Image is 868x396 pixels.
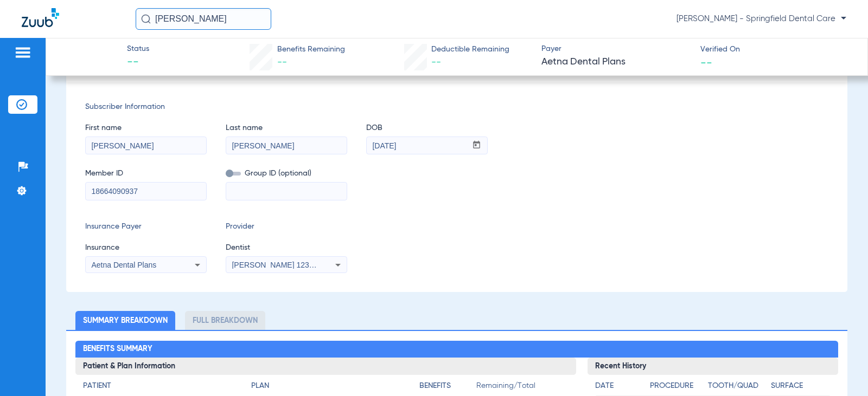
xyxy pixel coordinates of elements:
span: Last name [226,122,347,134]
h4: Plan [251,380,400,392]
span: Insurance [85,242,207,254]
h3: Patient & Plan Information [75,358,576,375]
span: Member ID [85,168,207,179]
span: Provider [226,221,347,232]
img: hamburger-icon [14,46,31,59]
span: -- [127,55,149,70]
span: Benefits Remaining [277,44,345,55]
span: Group ID (optional) [226,168,347,179]
app-breakdown-title: Benefits [419,380,476,395]
span: Aetna Dental Plans [541,55,691,69]
span: -- [431,57,441,67]
h4: Procedure [650,380,704,392]
li: Summary Breakdown [75,311,175,330]
h4: Patient [83,380,232,392]
span: Deductible Remaining [431,44,509,55]
span: Status [127,43,149,55]
li: Full Breakdown [185,311,265,330]
img: Zuub Logo [22,8,59,27]
span: Remaining/Total [476,380,569,395]
button: Open calendar [466,137,487,154]
span: Subscriber Information [85,101,828,113]
img: Search Icon [141,14,151,24]
h2: Benefits Summary [75,341,838,358]
app-breakdown-title: Procedure [650,380,704,395]
input: Search for patients [136,8,271,30]
span: Aetna Dental Plans [91,261,156,269]
span: [PERSON_NAME] 1235410028 [232,261,339,269]
span: First name [85,122,207,134]
span: Insurance Payer [85,221,207,232]
span: Verified On [700,44,850,55]
app-breakdown-title: Surface [771,380,830,395]
span: -- [700,56,712,68]
h3: Recent History [588,358,838,375]
span: DOB [366,122,488,134]
app-breakdown-title: Tooth/Quad [708,380,767,395]
h4: Benefits [419,380,476,392]
span: Dentist [226,242,347,254]
span: -- [277,57,287,67]
app-breakdown-title: Date [595,380,641,395]
h4: Surface [771,380,830,392]
h4: Tooth/Quad [708,380,767,392]
span: Payer [541,43,691,55]
span: [PERSON_NAME] - Springfield Dental Care [676,14,846,24]
h4: Date [595,380,641,392]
